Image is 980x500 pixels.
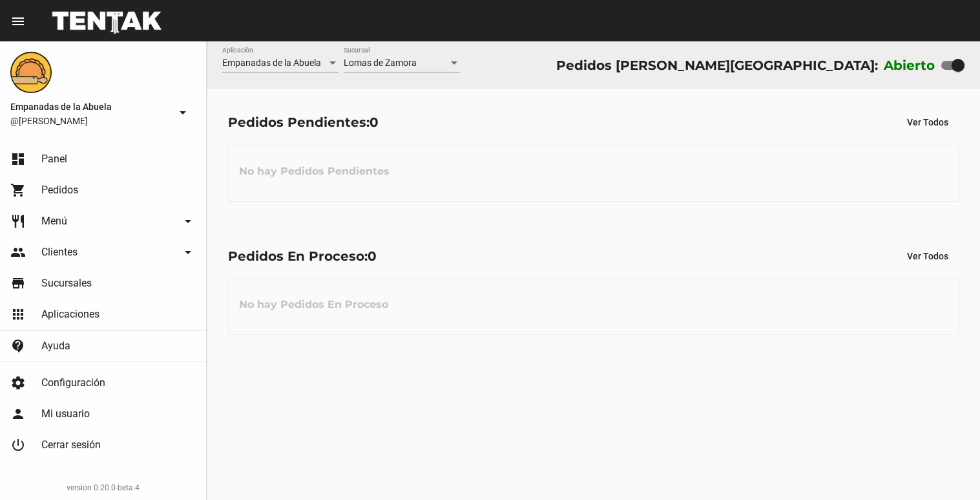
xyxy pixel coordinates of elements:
[10,99,170,114] span: Empanadas de la Abuela
[228,246,377,266] div: Pedidos En Proceso:
[370,114,379,130] span: 0
[907,251,948,261] span: Ver Todos
[10,213,26,229] mat-icon: restaurant
[10,307,26,322] mat-icon: apps
[10,182,26,198] mat-icon: shopping_cart
[175,105,191,120] mat-icon: arrow_drop_down
[41,308,99,321] span: Aplicaciones
[229,152,400,191] h3: No hay Pedidos Pendientes
[10,375,26,391] mat-icon: settings
[344,58,417,68] span: Lomas de Zamora
[180,213,196,229] mat-icon: arrow_drop_down
[10,14,26,29] mat-icon: menu
[897,111,959,134] button: Ver Todos
[897,245,959,268] button: Ver Todos
[41,408,90,420] span: Mi usuario
[229,285,399,324] h3: No hay Pedidos En Proceso
[10,52,52,93] img: f0136945-ed32-4f7c-91e3-a375bc4bb2c5.png
[10,245,26,260] mat-icon: people
[41,153,67,166] span: Panel
[10,276,26,291] mat-icon: store
[907,117,948,127] span: Ver Todos
[41,340,70,353] span: Ayuda
[41,439,101,451] span: Cerrar sesión
[884,55,935,76] label: Abierto
[10,114,170,127] span: @[PERSON_NAME]
[10,406,26,422] mat-icon: person
[222,58,321,68] span: Empanadas de la Abuela
[41,246,78,259] span: Clientes
[368,248,377,264] span: 0
[10,481,196,494] div: version 0.20.0-beta.4
[228,112,379,133] div: Pedidos Pendientes:
[41,277,92,290] span: Sucursales
[10,151,26,167] mat-icon: dashboard
[926,448,967,487] iframe: chat widget
[180,245,196,260] mat-icon: arrow_drop_down
[10,338,26,354] mat-icon: contact_support
[41,376,105,389] span: Configuración
[556,55,878,76] div: Pedidos [PERSON_NAME][GEOGRAPHIC_DATA]:
[10,437,26,453] mat-icon: power_settings_new
[41,184,78,197] span: Pedidos
[41,215,67,228] span: Menú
